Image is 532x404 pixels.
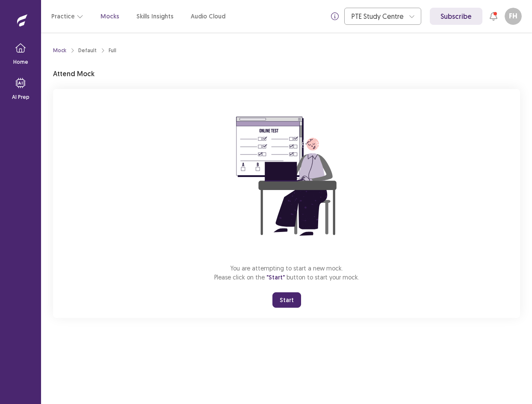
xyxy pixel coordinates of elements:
[109,47,116,54] div: Full
[51,9,83,24] button: Practice
[505,8,522,25] button: FH
[191,12,225,21] a: Audio Cloud
[53,68,95,79] p: Attend Mock
[214,264,359,282] p: You are attempting to start a new mock. Please click on the button to start your mock.
[12,93,30,101] p: AI Prep
[210,99,364,253] img: attend-mock
[13,58,28,66] p: Home
[136,12,174,21] a: Skills Insights
[430,8,482,25] a: Subscribe
[352,8,405,24] div: PTE Study Centre
[53,47,116,54] nav: breadcrumb
[78,47,97,54] div: Default
[327,9,343,24] button: info
[266,273,285,281] span: "Start"
[53,47,66,54] a: Mock
[272,292,301,308] button: Start
[100,12,119,21] a: Mocks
